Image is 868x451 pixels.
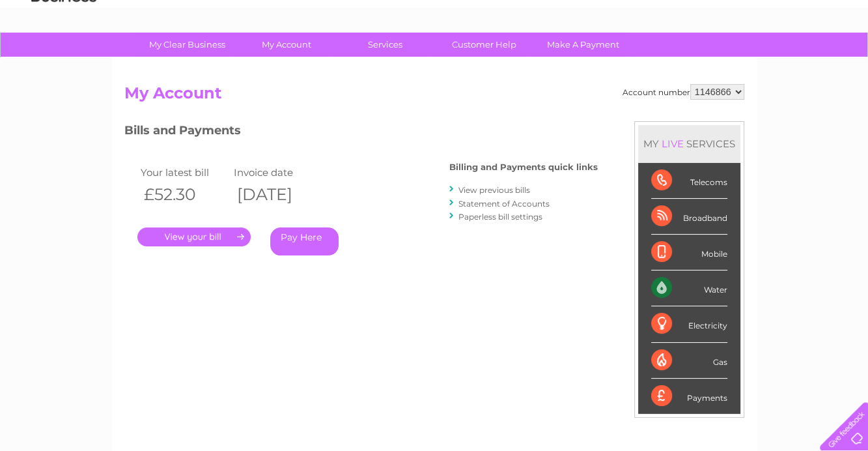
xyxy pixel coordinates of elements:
a: Services [331,33,439,57]
a: Blog [755,55,774,65]
a: Water [639,55,664,65]
a: Log out [825,55,856,65]
th: [DATE] [231,181,324,208]
a: Make A Payment [529,33,637,57]
a: Paperless bill settings [458,212,542,222]
div: Clear Business is a trading name of Verastar Limited (registered in [GEOGRAPHIC_DATA] No. 3667643... [127,7,742,63]
h4: Billing and Payments quick links [449,162,598,172]
a: My Account [232,33,340,57]
a: 0333 014 3131 [623,7,712,23]
a: Statement of Accounts [458,199,550,209]
a: View previous bills [458,185,530,195]
a: . [137,227,251,246]
div: LIVE [659,138,686,150]
div: Telecoms [651,163,727,199]
a: Customer Help [430,33,538,57]
div: Mobile [651,235,727,270]
div: Account number [623,84,744,100]
img: logo.png [31,34,97,74]
h2: My Account [124,84,744,109]
div: Payments [651,379,727,414]
h3: Bills and Payments [124,121,598,144]
a: Contact [781,55,813,65]
div: Gas [651,343,727,379]
a: Telecoms [708,55,747,65]
div: Broadband [651,199,727,235]
div: Electricity [651,306,727,342]
div: Water [651,270,727,306]
th: £52.30 [137,181,231,208]
td: Invoice date [231,164,324,181]
td: Your latest bill [137,164,231,181]
a: My Clear Business [133,33,241,57]
a: Energy [671,55,700,65]
div: MY SERVICES [638,125,740,162]
a: Pay Here [270,227,339,255]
